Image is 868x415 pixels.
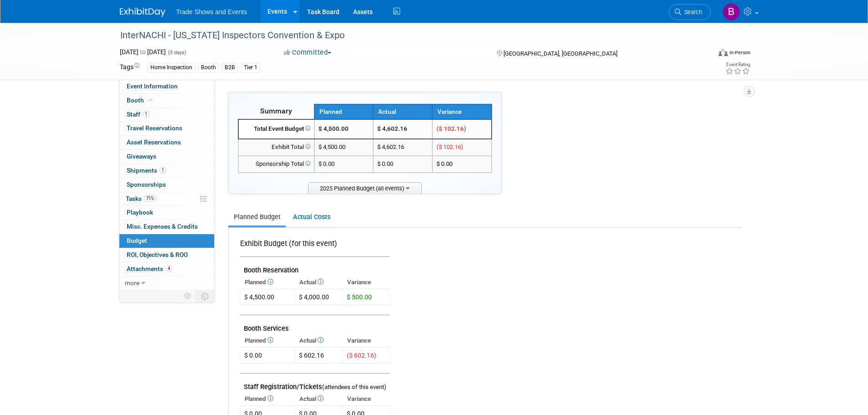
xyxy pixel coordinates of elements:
a: Misc. Expenses & Credits [119,220,214,234]
td: Staff Registration/Tickets [240,374,390,393]
a: Tasks71% [119,192,214,206]
a: Playbook [119,206,214,220]
div: Exhibit Total [242,143,310,152]
span: Playbook [127,209,153,216]
span: Sponsorships [127,181,166,188]
a: Giveaways [119,150,214,164]
span: (3 days) [167,50,186,56]
img: Format-Inperson.png [719,49,728,56]
span: Giveaways [127,153,156,160]
span: to [139,48,147,56]
th: Planned [240,393,295,405]
th: Actual [295,393,343,405]
span: $ 0.00 [318,160,334,167]
td: $ 0.00 [373,156,432,173]
span: ($ 102.16) [437,143,463,150]
span: Tasks [126,195,156,202]
span: $ 4,000.00 [299,293,329,301]
a: more [119,277,214,290]
div: Tier 1 [241,63,260,72]
span: (attendees of this event) [322,384,386,390]
a: ROI, Objectives & ROO [119,248,214,262]
span: 71% [144,195,156,202]
span: ($ 102.16) [437,125,466,132]
div: $ 4,500.00 [244,292,274,302]
div: Event Format [657,47,751,61]
span: Search [681,9,702,15]
a: Travel Reservations [119,122,214,135]
a: Budget [119,234,214,248]
img: Bobby DeSpain [723,3,740,20]
span: [DATE] [DATE] [120,48,166,56]
a: Actual Costs [288,209,335,225]
div: In-Person [729,49,750,56]
span: Trade Shows and Events [176,8,247,15]
span: Event Information [127,82,178,90]
th: Actual [295,276,343,289]
a: Staff1 [119,108,214,122]
th: Planned [314,104,374,119]
a: Sponsorships [119,178,214,192]
img: ExhibitDay [120,8,165,17]
span: Budget [127,237,147,244]
button: Committed [281,48,335,57]
div: $ 0.00 [244,351,262,360]
div: InterNACHI - [US_STATE] Inspectors Convention & Expo [117,27,697,44]
span: ROI, Objectives & ROO [127,251,188,258]
a: Planned Budget [228,209,286,225]
span: Staff [127,111,149,118]
div: Exhibit Budget (for this event) [240,239,386,254]
a: Search [669,4,711,20]
div: Event Rating [725,62,750,67]
a: Booth [119,94,214,108]
th: Actual [295,334,343,347]
div: Sponsorship Total [242,160,310,169]
th: Planned [240,334,295,347]
span: Travel Reservations [127,124,182,132]
td: $ 4,602.16 [373,119,432,139]
th: Variance [343,393,390,405]
td: Booth Services [240,315,390,335]
span: Attachments [127,265,172,272]
i: Booth reservation complete [148,97,153,102]
span: Booth [127,97,154,104]
span: $ 4,500.00 [318,143,345,150]
th: Planned [240,276,295,289]
div: Booth [198,63,219,72]
span: ($ 602.16) [347,352,376,359]
th: Variance [343,334,390,347]
td: Booth Reservation [240,257,390,277]
span: $ 0.00 [437,160,452,167]
td: $ 602.16 [295,348,343,364]
div: Total Event Budget [242,125,310,133]
span: Asset Reservations [127,138,181,146]
span: 2025 Planned Budget (all events) [308,182,422,194]
span: Shipments [127,167,166,174]
span: $ 4,500.00 [318,125,349,132]
a: Attachments4 [119,262,214,276]
a: Event Information [119,80,214,93]
div: Home Inspection [148,63,195,72]
span: 1 [159,167,166,174]
th: Variance [343,276,390,289]
span: $ 500.00 [347,293,372,301]
span: 4 [165,265,172,272]
span: Summary [260,107,292,115]
div: B2B [222,63,238,72]
span: Misc. Expenses & Credits [127,223,198,230]
span: 1 [143,111,149,118]
td: Personalize Event Tab Strip [180,290,196,302]
span: more [125,279,139,287]
th: Actual [373,104,432,119]
td: Tags [120,62,139,73]
a: Shipments1 [119,164,214,178]
th: Variance [432,104,492,119]
td: Toggle Event Tabs [195,290,214,302]
span: [GEOGRAPHIC_DATA], [GEOGRAPHIC_DATA] [503,50,617,57]
td: $ 4,602.16 [373,139,432,156]
a: Asset Reservations [119,136,214,149]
